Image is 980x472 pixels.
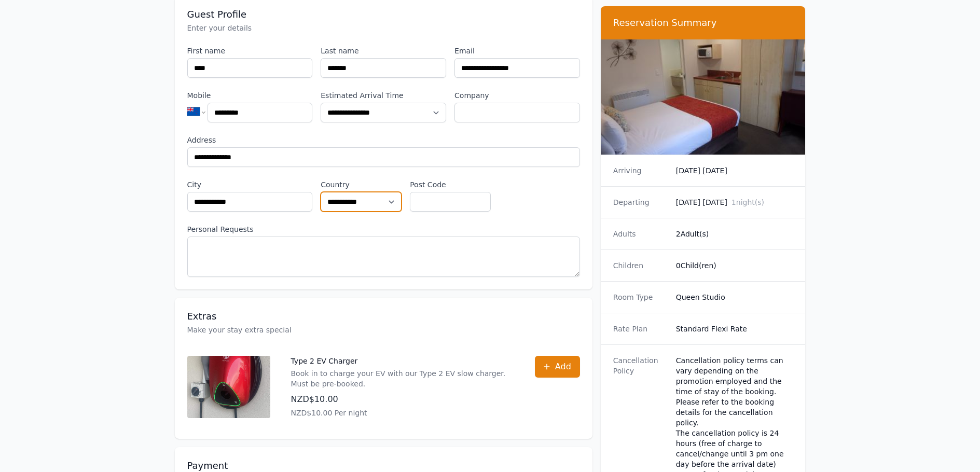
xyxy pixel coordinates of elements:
p: NZD$10.00 Per night [291,408,514,418]
dd: 2 Adult(s) [676,229,793,239]
dt: Children [613,260,668,271]
img: Type 2 EV Charger [187,356,270,418]
p: NZD$10.00 [291,393,514,406]
dd: [DATE] [DATE] [676,165,793,176]
p: Make your stay extra special [187,325,580,335]
dd: Queen Studio [676,292,793,302]
dt: Rate Plan [613,324,668,334]
dt: Arriving [613,165,668,176]
label: Country [321,179,402,190]
label: Estimated Arrival Time [321,90,446,101]
label: Company [454,90,580,101]
p: Type 2 EV Charger [291,356,514,366]
button: Add [535,356,580,378]
span: 1 night(s) [731,198,764,206]
img: Queen Studio [601,39,806,155]
h3: Reservation Summary [613,17,793,29]
label: City [187,179,313,190]
label: Last name [321,46,446,56]
dd: 0 Child(ren) [676,260,793,271]
p: Enter your details [187,23,580,33]
dt: Departing [613,197,668,207]
dt: Adults [613,229,668,239]
label: Email [454,46,580,56]
p: Book in to charge your EV with our Type 2 EV slow charger. Must be pre-booked. [291,368,514,389]
h3: Payment [187,460,580,472]
span: Add [555,360,571,373]
label: Address [187,135,580,145]
h3: Guest Profile [187,8,580,21]
label: Mobile [187,90,313,101]
dd: Standard Flexi Rate [676,324,793,334]
label: Personal Requests [187,224,580,234]
h3: Extras [187,310,580,323]
dt: Room Type [613,292,668,302]
label: First name [187,46,313,56]
dd: [DATE] [DATE] [676,197,793,207]
label: Post Code [410,179,491,190]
